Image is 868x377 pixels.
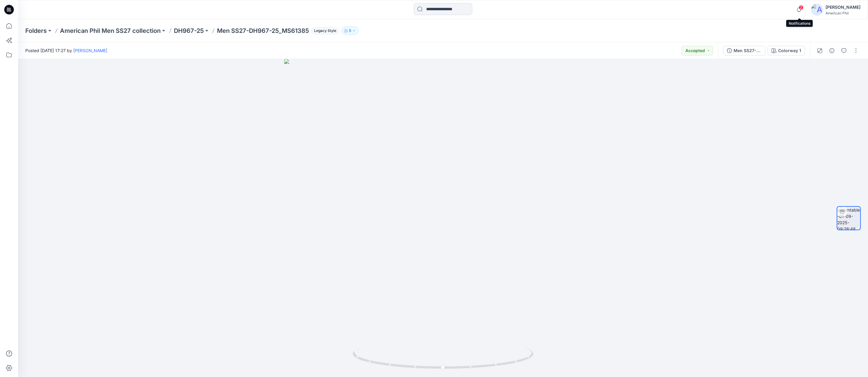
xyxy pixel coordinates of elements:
div: American Phil [826,11,860,15]
div: Men SS27-DH967-25_MS61385 [734,47,761,54]
p: 5 [349,27,351,34]
button: Legacy Style [309,27,339,35]
div: [PERSON_NAME] [826,4,860,11]
a: [PERSON_NAME] [73,48,107,53]
button: Colorway 1 [768,46,805,55]
button: Men SS27-DH967-25_MS61385 [723,46,765,55]
div: Colorway 1 [778,47,801,54]
button: 5 [341,27,359,35]
a: Folders [25,27,47,35]
p: Men SS27-DH967-25_MS61385 [217,27,309,35]
img: avatar [811,4,823,16]
a: DH967-25 [174,27,204,35]
span: Legacy Style [311,27,339,34]
span: Posted [DATE] 17:27 by [25,47,107,54]
img: turntable-01-09-2025-09:28:48 [837,207,860,230]
span: 2 [799,5,804,10]
button: Details [827,46,837,55]
a: American Phil Men SS27 collection [60,27,161,35]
